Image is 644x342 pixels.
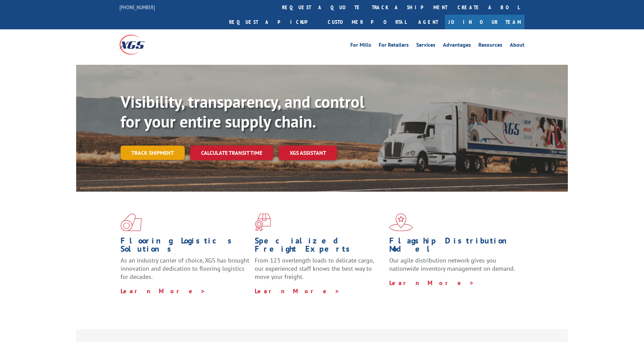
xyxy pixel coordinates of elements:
a: Learn More > [255,287,340,295]
span: Our agile distribution network gives you nationwide inventory management on demand. [389,256,515,272]
a: Customer Portal [323,15,411,29]
a: Calculate transit time [190,146,273,160]
a: Learn More > [121,287,206,295]
h1: Flagship Distribution Model [389,237,518,256]
a: Request a pickup [224,15,323,29]
a: [PHONE_NUMBER] [120,4,155,11]
a: Learn More > [389,279,474,287]
a: Track shipment [121,146,185,160]
h1: Flooring Logistics Solutions [121,237,250,256]
p: From 123 overlength loads to delicate cargo, our experienced staff knows the best way to move you... [255,256,384,287]
h1: Specialized Freight Experts [255,237,384,256]
img: xgs-icon-flagship-distribution-model-red [389,213,413,231]
a: Advantages [443,42,471,50]
a: For Retailers [379,42,409,50]
a: For Mills [350,42,371,50]
img: xgs-icon-focused-on-flooring-red [255,213,271,231]
span: As an industry carrier of choice, XGS has brought innovation and dedication to flooring logistics... [121,256,249,281]
b: Visibility, transparency, and control for your entire supply chain. [121,91,364,132]
a: Agent [411,15,445,29]
img: xgs-icon-total-supply-chain-intelligence-red [121,213,142,231]
a: Resources [478,42,502,50]
a: XGS ASSISTANT [279,146,337,160]
a: About [510,42,524,50]
a: Services [416,42,435,50]
a: Join Our Team [445,15,524,29]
